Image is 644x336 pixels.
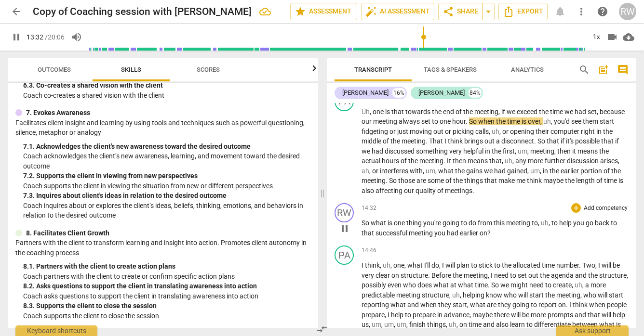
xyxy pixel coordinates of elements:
[418,88,465,98] div: [PERSON_NAME]
[362,128,389,135] span: fidgeting
[534,137,537,145] span: .
[543,167,550,175] span: in
[565,177,576,184] span: the
[513,261,542,269] span: allocated
[588,108,597,116] span: set
[577,62,592,78] button: Search
[426,137,429,145] span: .
[445,128,453,135] span: or
[518,147,527,155] span: Filler word
[561,137,566,145] span: if
[376,187,404,194] span: affecting
[471,261,479,269] span: to
[469,117,478,125] span: So
[337,221,352,236] button: Pause
[15,325,97,336] div: Keyboard shortcuts
[501,108,507,116] span: if
[551,117,554,125] span: ,
[392,88,405,98] div: 16%
[362,271,376,279] span: very
[435,167,438,175] span: ,
[483,6,494,17] span: arrow_drop_down
[23,151,310,171] p: Coach acknowledges the client’s new awareness, learning, and movement toward the desired outcome
[502,261,513,269] span: the
[409,229,434,237] span: meeting
[597,108,600,116] span: ,
[447,157,453,165] span: It
[595,261,598,269] span: ,
[443,108,456,116] span: end
[522,117,528,125] span: is
[445,187,472,194] span: meetings
[373,108,385,116] span: one
[380,167,410,175] span: interferes
[596,62,611,78] button: Add summary
[494,261,502,269] span: to
[416,177,428,184] span: are
[602,261,613,269] span: will
[23,80,310,90] div: 6. 3. Co-creates a shared vision with the client
[543,117,551,125] span: Filler word
[362,187,376,194] span: also
[600,108,625,116] span: because
[550,108,564,116] span: time
[566,137,575,145] span: it's
[426,167,435,175] span: Filler word
[540,167,543,175] span: ,
[598,261,602,269] span: I
[362,261,365,269] span: I
[596,128,603,135] span: in
[466,117,469,125] span: .
[456,261,471,269] span: plan
[362,137,383,145] span: middle
[604,28,621,46] button: Switch to video player
[362,204,376,212] span: 14:32
[398,177,416,184] span: those
[556,325,629,336] div: Ask support
[362,229,376,237] span: that
[539,108,550,116] span: the
[611,219,617,227] span: to
[421,117,432,125] span: set
[428,177,445,184] span: some
[402,137,426,145] span: meeting
[455,167,466,175] span: the
[484,137,496,145] span: out
[487,229,491,237] span: ?
[390,261,393,269] span: ,
[447,229,460,237] span: had
[611,167,621,175] span: the
[373,117,399,125] span: meeting
[390,137,402,145] span: the
[424,261,431,269] span: I'll
[404,187,416,194] span: our
[492,147,503,155] span: the
[554,147,557,155] span: ,
[460,229,480,237] span: earlier
[603,128,613,135] span: the
[429,137,444,145] span: That
[432,108,443,116] span: the
[442,261,445,269] span: I
[362,177,386,184] span: meeting
[464,137,484,145] span: brings
[613,261,620,269] span: be
[480,229,487,237] span: on
[594,3,611,20] a: Help
[23,271,310,282] p: Coach partners with the client to create or confirm specific action plans
[370,108,373,116] span: ,
[511,66,544,73] span: Analytics
[444,137,448,145] span: I
[575,108,588,116] span: had
[527,167,530,175] span: ,
[577,147,599,155] span: means
[547,137,561,145] span: that
[424,66,477,73] span: Tags & Speakers
[386,177,389,184] span: .
[433,128,445,135] span: out
[453,177,464,184] span: the
[549,219,551,227] span: ,
[362,108,370,116] span: Filler word
[532,219,538,227] span: to
[461,219,469,227] span: to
